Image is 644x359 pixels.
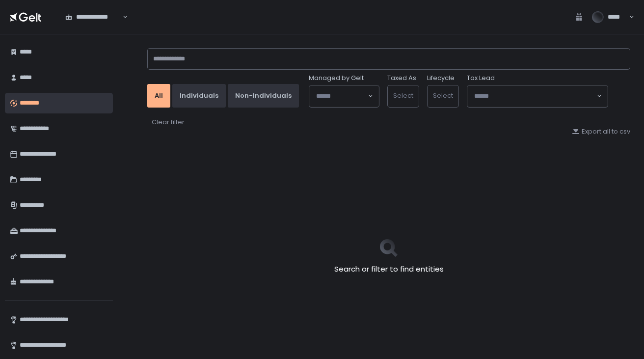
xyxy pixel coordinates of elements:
span: Select [433,91,453,100]
span: Select [393,91,413,100]
div: Search for option [309,85,379,107]
div: Non-Individuals [235,91,292,100]
input: Search for option [316,91,367,101]
span: Managed by Gelt [309,74,364,83]
button: Non-Individuals [228,84,299,108]
label: Lifecycle [427,74,455,83]
button: Individuals [172,84,226,108]
label: Taxed As [387,74,416,83]
button: All [147,84,170,108]
div: All [155,91,163,100]
input: Search for option [121,12,122,22]
button: Export all to csv [572,127,630,136]
div: Search for option [467,85,608,107]
span: Tax Lead [467,74,495,83]
input: Search for option [474,91,596,101]
div: Individuals [180,91,218,100]
div: Search for option [59,7,128,28]
div: Clear filter [152,118,185,127]
button: Clear filter [151,117,185,127]
h2: Search or filter to find entities [334,264,444,275]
